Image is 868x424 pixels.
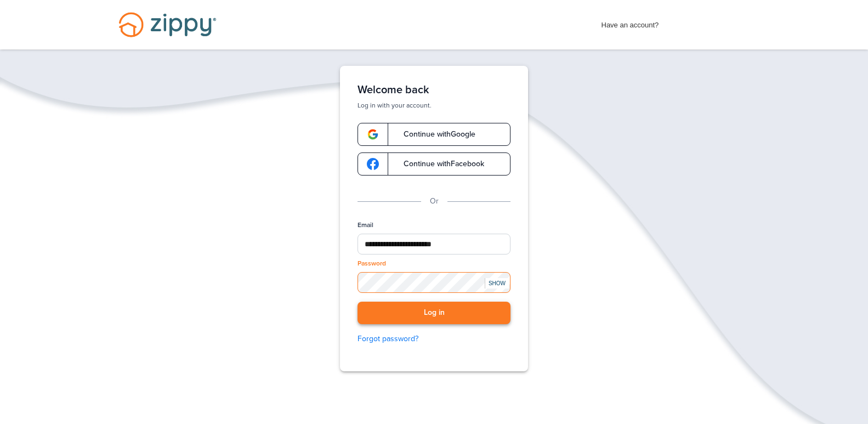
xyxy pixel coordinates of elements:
[358,152,510,176] a: google-logoContinue withFacebook
[367,128,379,140] img: google-logo
[393,131,475,138] span: Continue with Google
[358,83,510,97] h1: Welcome back
[430,195,439,207] p: Or
[358,272,510,293] input: Password
[358,123,510,146] a: google-logoContinue withGoogle
[485,278,509,289] div: SHOW
[358,259,386,268] label: Password
[602,14,659,31] span: Have an account?
[358,234,510,255] input: Email
[358,101,510,110] p: Log in with your account.
[367,158,379,170] img: google-logo
[358,221,373,230] label: Email
[358,333,510,345] a: Forgot password?
[393,160,484,168] span: Continue with Facebook
[358,302,510,324] button: Log in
